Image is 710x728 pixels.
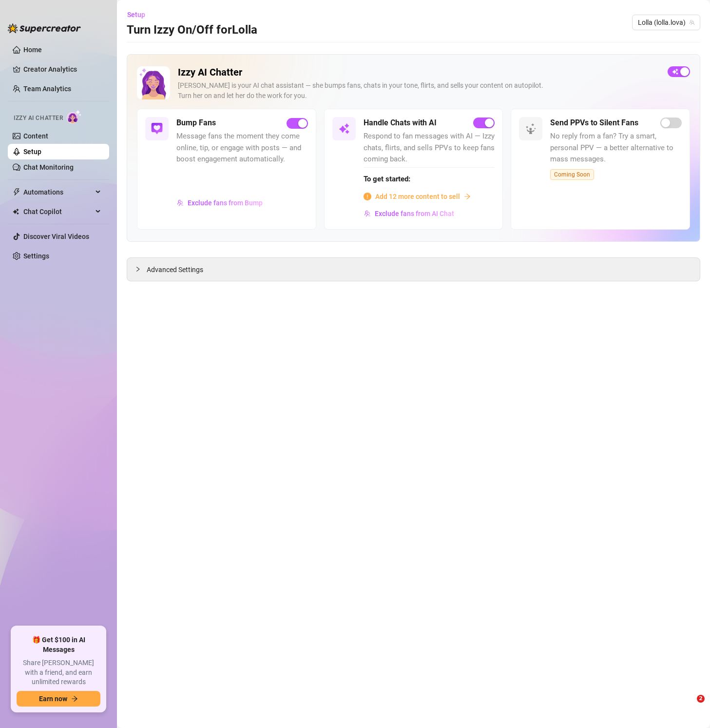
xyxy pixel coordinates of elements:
img: svg%3e [364,210,371,217]
span: Advanced Settings [147,264,203,275]
span: No reply from a fan? Try a smart, personal PPV — a better alternative to mass messages. [550,131,682,165]
h5: Handle Chats with AI [364,117,437,129]
span: arrow-right [71,695,78,702]
a: Discover Viral Videos [23,233,89,240]
img: logo-BBDzfeDw.svg [8,23,81,33]
span: Chat Copilot [23,204,93,219]
img: svg%3e [177,199,184,206]
a: Setup [23,148,41,156]
img: Chat Copilot [13,208,19,215]
a: Team Analytics [23,85,71,93]
button: Setup [127,7,153,22]
a: Content [23,132,48,140]
span: Share [PERSON_NAME] with a friend, and earn unlimited rewards [17,658,100,687]
span: arrow-right [464,193,471,200]
div: collapsed [135,264,147,275]
img: AI Chatter [67,110,82,124]
h3: Turn Izzy On/Off for Lolla [127,22,257,38]
span: info-circle [364,193,371,200]
a: Chat Monitoring [23,163,74,171]
span: Add 12 more content to sell [375,191,460,202]
h5: Bump Fans [176,117,216,129]
span: collapsed [135,266,141,272]
strong: To get started: [364,175,410,183]
span: thunderbolt [13,188,20,196]
img: svg%3e [151,123,163,135]
a: Settings [23,252,49,260]
a: Creator Analytics [23,61,101,77]
span: Exclude fans from AI Chat [375,210,454,217]
button: Exclude fans from Bump [176,195,263,211]
h5: Send PPVs to Silent Fans [550,117,638,129]
img: svg%3e [525,123,537,135]
span: Lolla (lolla.lova) [638,15,694,30]
a: Home [23,46,42,54]
span: Automations [23,184,93,200]
span: Earn now [39,695,67,703]
span: team [689,20,695,25]
span: Coming Soon [550,169,594,180]
img: svg%3e [338,123,350,135]
span: Exclude fans from Bump [188,199,263,207]
span: Message fans the moment they come online, tip, or engage with posts — and boost engagement automa... [176,131,308,165]
span: Respond to fan messages with AI — Izzy chats, flirts, and sells PPVs to keep fans coming back. [364,131,495,165]
button: Exclude fans from AI Chat [364,206,455,221]
iframe: Intercom live chat [677,695,700,718]
span: Izzy AI Chatter [14,114,63,123]
span: 🎁 Get $100 in AI Messages [17,635,100,654]
img: Izzy AI Chatter [137,66,170,99]
span: Setup [127,11,145,19]
h2: Izzy AI Chatter [178,66,660,79]
button: Earn nowarrow-right [17,691,100,707]
span: 2 [697,695,705,703]
div: [PERSON_NAME] is your AI chat assistant — she bumps fans, chats in your tone, flirts, and sells y... [178,80,660,101]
